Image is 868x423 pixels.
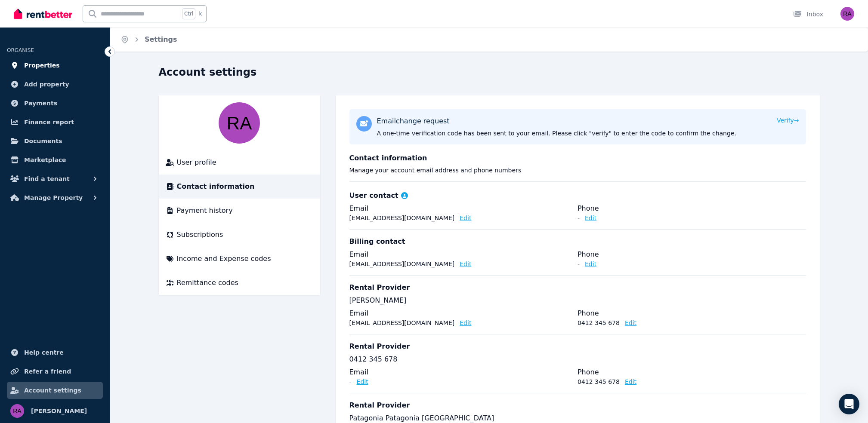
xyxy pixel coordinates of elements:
a: Remittance codes [166,278,313,288]
a: Help centre [7,344,103,361]
h3: Rental Provider [349,400,410,411]
span: Help centre [24,347,64,358]
a: Subscriptions [166,230,313,240]
a: Settings [145,35,177,43]
span: Marketplace [24,155,66,165]
div: Open Intercom Messenger [839,394,859,414]
img: RentBetter [14,7,72,20]
span: Payments [24,98,57,108]
p: [EMAIL_ADDRESS][DOMAIN_NAME] [349,260,455,268]
legend: Email [349,367,578,377]
p: 0412 345 678 [578,377,620,386]
legend: Phone [578,249,806,260]
p: A one-time verification code has been sent to your email. Please click "verify" to enter the code... [377,129,736,138]
button: Edit [460,214,471,222]
p: Manage your account email address and phone numbers [349,166,806,175]
a: Documents [7,132,103,150]
h3: Billing contact [349,236,405,247]
span: → [794,117,799,124]
p: [EMAIL_ADDRESS][DOMAIN_NAME] [349,214,455,222]
legend: Phone [578,308,806,319]
span: ORGANISE [7,47,34,53]
button: Edit [357,377,368,386]
span: Remittance codes [177,278,238,288]
a: User profile [166,157,313,168]
span: Refer a friend [24,366,71,377]
img: Rochelle S. A. [10,404,24,418]
h3: User contact [349,190,398,201]
span: User profile [177,157,216,168]
img: Rochelle S. A. [840,7,854,21]
span: Contact information [177,181,255,192]
legend: Email [349,203,578,214]
a: Add property [7,76,103,93]
img: Rochelle S. A. [219,102,260,144]
nav: Breadcrumb [110,28,188,52]
span: Add property [24,79,69,89]
span: Finance report [24,117,74,127]
legend: Phone [578,367,806,377]
span: Ctrl [182,8,195,19]
span: Subscriptions [177,230,223,240]
span: Properties [24,60,60,70]
h3: Rental Provider [349,341,410,352]
p: [PERSON_NAME] [349,295,806,306]
span: Payment history [177,205,233,216]
div: Inbox [793,10,823,18]
a: Payments [7,95,103,112]
h3: Contact information [349,153,806,163]
legend: Phone [578,203,806,214]
p: - [578,214,580,222]
span: Documents [24,136,62,146]
span: [PERSON_NAME] [31,406,87,416]
button: Edit [585,214,596,222]
button: Edit [625,377,636,386]
span: k [199,10,202,17]
a: Marketplace [7,151,103,169]
button: Edit [585,260,596,268]
a: Account settings [7,382,103,399]
a: Finance report [7,113,103,131]
button: Edit [460,319,471,327]
p: Email change request [377,116,736,126]
a: Payment history [166,205,313,216]
button: Find a tenant [7,170,103,187]
a: Contact information [166,181,313,192]
button: Verify [777,116,799,125]
h3: Rental Provider [349,282,410,293]
span: Income and Expense codes [177,254,271,264]
button: Manage Property [7,189,103,206]
a: Properties [7,57,103,74]
p: 0412 345 678 [578,319,620,327]
p: - [578,260,580,268]
span: Manage Property [24,193,83,203]
h1: Account settings [159,65,257,79]
legend: Email [349,308,578,319]
p: [EMAIL_ADDRESS][DOMAIN_NAME] [349,319,455,327]
p: 0412 345 678 [349,354,806,365]
a: Income and Expense codes [166,254,313,264]
span: Account settings [24,385,81,395]
button: Edit [625,319,636,327]
span: Find a tenant [24,174,70,184]
legend: Email [349,249,578,260]
button: Edit [460,260,471,268]
p: - [349,377,352,386]
a: Refer a friend [7,363,103,380]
